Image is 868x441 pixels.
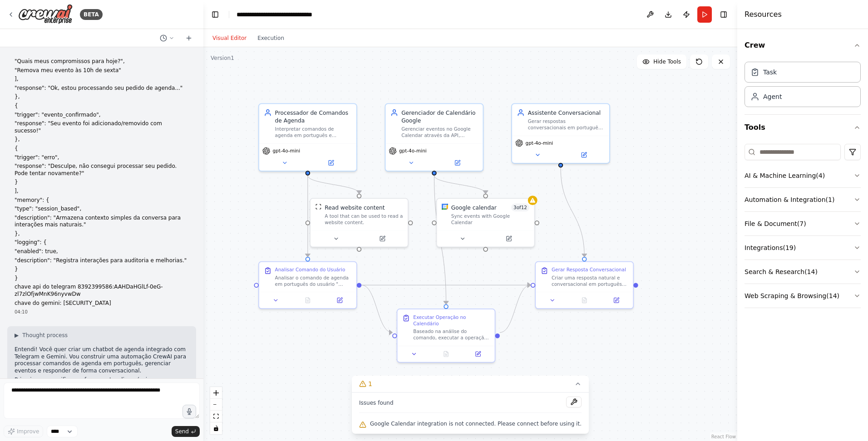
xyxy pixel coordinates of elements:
[326,295,353,305] button: Open in side panel
[511,204,529,211] span: Number of enabled actions
[275,267,345,273] div: Analisar Comando do Usuário
[15,145,189,152] p: {
[15,85,189,92] p: "response": "Ok, estou processando seu pedido de agenda..."
[436,198,535,247] div: Google CalendarGoogle calendar3of12Sync events with Google Calendar
[15,188,189,195] p: ],
[15,120,189,134] p: "response": "Seu evento foi adicionado/removido com sucesso!"
[511,103,610,163] div: Assistente ConversacionalGerar respostas conversacionais em português para o usuário {user_id} ba...
[370,420,582,427] span: Google Calendar integration is not connected. Please connect before using it.
[535,261,634,309] div: Gerar Resposta ConversacionalCriar uma resposta natural e conversacional em português para {user_...
[603,295,630,305] button: Open in side panel
[361,281,392,337] g: Edge from bea15f27-67ef-43cc-90ca-9c50ff3aedd4 to 6b13d7f9-46d9-4b02-a9bd-6c7e5a8548c2
[275,109,352,125] div: Processador de Comandos de Agenda
[15,346,189,374] p: Entendi! Você quer criar um chatbot de agenda integrado com Telegram e Gemini. Vou construir uma ...
[310,198,409,247] div: ScrapeWebsiteToolRead website contentA tool that can be used to read a website content.
[15,215,189,229] p: "description": "Armazena contexto simples da conversa para interações mais naturais."
[763,68,777,77] div: Task
[15,284,189,298] p: chave api do telegram 8392399586:AAHDaHGlLf-0eG-zl7zlOfjwMnK96nyvwDw
[15,67,189,74] p: "Remova meu evento às 10h de sexta"
[361,281,531,289] g: Edge from bea15f27-67ef-43cc-90ca-9c50ff3aedd4 to 148a1a51-279e-40d1-b20d-703bd1dc9bb6
[637,54,686,69] button: Hide Tools
[359,399,394,407] span: Issues found
[15,154,189,162] p: "trigger": "erro",
[368,379,372,388] span: 1
[745,260,861,284] button: Search & Research(14)
[210,387,222,434] div: React Flow controls
[562,150,606,160] button: Open in side panel
[653,58,681,65] span: Hide Tools
[745,164,861,187] button: AI & Machine Learning(4)
[315,204,321,210] img: ScrapeWebsiteTool
[711,434,736,439] a: React Flow attribution
[15,58,189,65] p: "Quais meus compromissos para hoje?",
[272,148,300,154] span: gpt-4o-mini
[552,267,626,273] div: Gerar Resposta Conversacional
[275,126,352,139] div: Interpretar comandos de agenda em português e identificar a ação solicitada (consultar, adicionar...
[413,314,490,327] div: Executar Operação no Calendário
[309,158,353,167] button: Open in side panel
[172,426,200,437] button: Send
[210,399,222,411] button: zoom out
[745,9,782,20] h4: Resources
[258,261,357,309] div: Analisar Comando do UsuárioAnalisar o comando de agenda em português do usuário "{user_command}" ...
[745,212,861,235] button: File & Document(7)
[385,103,484,171] div: Gerenciador de Calendário GoogleGerenciar eventos no Google Calendar através da API, incluindo li...
[258,103,357,171] div: Processador de Comandos de AgendaInterpretar comandos de agenda em português e identificar a ação...
[360,234,404,244] button: Open in side panel
[717,8,730,21] button: Hide right sidebar
[451,213,529,225] div: Sync events with Google Calendar
[745,58,861,114] div: Crew
[486,234,531,244] button: Open in side panel
[252,33,290,44] button: Execution
[15,257,189,265] p: "description": "Registra interações para auditoria e melhorias."
[15,76,189,83] p: ],
[401,126,478,139] div: Gerenciar eventos no Google Calendar através da API, incluindo listar eventos existentes, buscar ...
[15,275,189,282] p: }
[237,10,312,19] nav: breadcrumb
[15,103,189,110] p: {
[207,33,252,44] button: Visual Editor
[500,281,531,337] g: Edge from 6b13d7f9-46d9-4b02-a9bd-6c7e5a8548c2 to 148a1a51-279e-40d1-b20d-703bd1dc9bb6
[15,112,189,119] p: "trigger": "evento_confirmado",
[15,197,189,204] p: "memory": {
[397,309,496,363] div: Executar Operação no CalendárioBaseado na análise do comando, executar a operação solicitada no G...
[435,158,479,167] button: Open in side panel
[15,332,68,339] button: ▶Thought process
[15,266,189,273] p: }
[464,349,492,359] button: Open in side panel
[352,376,589,392] button: 1
[745,33,861,58] button: Crew
[304,176,363,194] g: Edge from d2d401ea-915f-4c35-b53d-81ae3e993417 to ee0fefde-a1d9-432e-8798-868d79e804c4
[210,387,222,399] button: zoom in
[17,428,39,435] span: Improve
[15,206,189,213] p: "type": "session_based",
[175,428,189,435] span: Send
[15,136,189,143] p: },
[557,167,588,257] g: Edge from 72569176-c155-4b7a-845c-2b7d9b27047c to 148a1a51-279e-40d1-b20d-703bd1dc9bb6
[528,118,605,131] div: Gerar respostas conversacionais em português para o usuário {user_id} baseadas nas informações da...
[763,92,782,101] div: Agent
[18,4,73,24] img: Logo
[15,230,189,238] p: },
[291,295,325,305] button: No output available
[209,8,222,21] button: Hide left sidebar
[528,109,605,117] div: Assistente Conversacional
[430,176,450,304] g: Edge from ce72c5d5-f53c-42c3-a462-1ee7603f154c to 6b13d7f9-46d9-4b02-a9bd-6c7e5a8548c2
[451,204,497,211] div: Google calendar
[526,140,553,146] span: gpt-4o-mini
[210,411,222,422] button: fit view
[15,179,189,186] p: }
[156,33,178,44] button: Switch to previous chat
[15,93,189,101] p: },
[15,239,189,246] p: "logging": {
[401,109,478,125] div: Gerenciador de Calendário Google
[275,274,352,287] div: Analisar o comando de agenda em português do usuário "{user_command}" e identificar: 1) Tipo de a...
[745,284,861,308] button: Web Scraping & Browsing(14)
[567,295,601,305] button: No output available
[182,33,196,44] button: Start a new chat
[4,426,43,437] button: Improve
[430,176,490,194] g: Edge from ce72c5d5-f53c-42c3-a462-1ee7603f154c to e6f2beb0-e7e1-426c-ad00-f4369eedff90
[304,176,311,257] g: Edge from d2d401ea-915f-4c35-b53d-81ae3e993417 to bea15f27-67ef-43cc-90ca-9c50ff3aedd4
[15,300,189,307] p: chave do gemini: [SECURITY_DATA]
[15,163,189,177] p: "response": "Desculpe, não consegui processar seu pedido. Pode tentar novamente?"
